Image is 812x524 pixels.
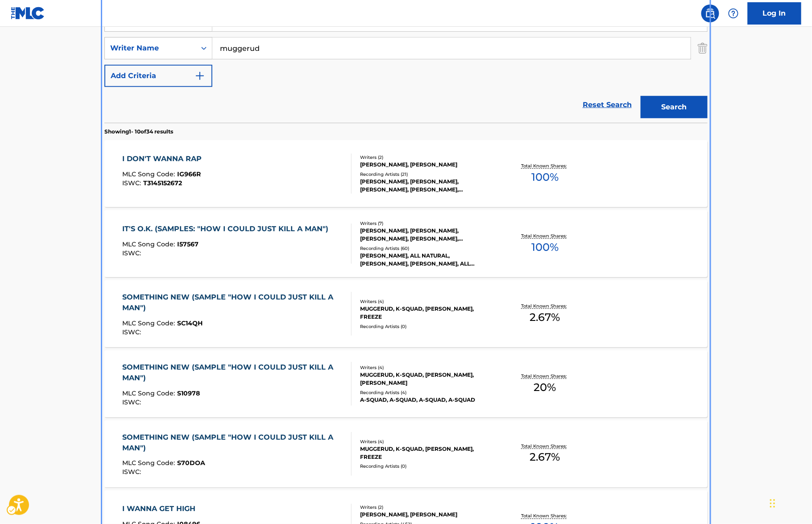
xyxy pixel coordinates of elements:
[521,513,569,520] p: Total Known Shares:
[705,8,716,19] img: search
[195,71,205,81] img: 9d2ae6d4665cec9f34b9.svg
[123,224,333,234] div: IT'S O.K. (SAMPLES: "HOW I COULD JUST KILL A MAN")
[360,389,495,396] div: Recording Artists ( 4 )
[360,511,495,519] div: [PERSON_NAME], [PERSON_NAME]
[123,389,178,397] span: MLC Song Code :
[123,328,144,336] span: ISWC :
[531,169,559,185] span: 100 %
[578,95,636,115] a: Reset Search
[360,161,495,169] div: [PERSON_NAME], [PERSON_NAME]
[360,323,495,330] div: Recording Artists ( 0 )
[360,445,495,461] div: MUGGERUD, K-SQUAD, [PERSON_NAME], FREEZE
[767,481,812,524] iframe: Hubspot Iframe
[531,239,559,255] span: 100 %
[360,178,495,194] div: [PERSON_NAME], [PERSON_NAME], [PERSON_NAME], [PERSON_NAME],[PERSON_NAME], [PERSON_NAME], [PERSON_...
[521,443,569,449] p: Total Known Shares:
[104,140,708,207] a: I DON'T WANNA RAPMLC Song Code:IG966RISWC:T3145152672Writers (2)[PERSON_NAME], [PERSON_NAME]Recor...
[123,179,144,187] span: ISWC :
[178,170,201,178] span: IG966R
[110,43,191,54] div: Writer Name
[123,319,178,327] span: MLC Song Code :
[360,504,495,511] div: Writers ( 2 )
[178,240,199,248] span: I57567
[770,490,775,517] div: Drag
[123,468,144,476] span: ISWC :
[530,309,560,325] span: 2.67 %
[728,8,739,19] img: help
[123,154,207,164] div: I DON'T WANNA RAP
[104,65,212,87] button: Add Criteria
[360,438,495,445] div: Writers ( 4 )
[360,171,495,178] div: Recording Artists ( 21 )
[360,245,495,252] div: Recording Artists ( 60 )
[360,371,495,387] div: MUGGERUD, K-SQUAD, [PERSON_NAME], [PERSON_NAME]
[104,420,708,487] a: SOMETHING NEW (SAMPLE "HOW I COULD JUST KILL A MAN")MLC Song Code:S70DOAISWC:Writers (4)MUGGERUD,...
[360,396,495,404] div: A-SQUAD, A-SQUAD, A-SQUAD, A-SQUAD
[698,37,708,59] img: Delete Criterion
[360,227,495,243] div: [PERSON_NAME], [PERSON_NAME], [PERSON_NAME], [PERSON_NAME], [PERSON_NAME], [PERSON_NAME], [PERSON...
[123,504,201,515] div: I WANNA GET HIGH
[178,459,206,467] span: S70DOA
[521,162,569,169] p: Total Known Shares:
[360,220,495,227] div: Writers ( 7 )
[767,481,812,524] div: Chat Widget
[360,154,495,161] div: Writers ( 2 )
[104,210,708,277] a: IT'S O.K. (SAMPLES: "HOW I COULD JUST KILL A MAN")MLC Song Code:I57567ISWC:Writers (7)[PERSON_NAM...
[123,170,178,178] span: MLC Song Code :
[123,249,144,257] span: ISWC :
[104,9,708,123] form: Search Form
[521,373,569,379] p: Total Known Shares:
[123,398,144,406] span: ISWC :
[144,179,182,187] span: T3145152672
[530,449,560,466] span: 2.67 %
[11,7,45,20] img: MLC Logo
[360,463,495,470] div: Recording Artists ( 0 )
[212,37,691,59] input: Search...
[178,319,203,327] span: SC14QH
[748,2,801,25] a: Log In
[360,298,495,305] div: Writers ( 4 )
[123,432,344,453] div: SOMETHING NEW (SAMPLE "HOW I COULD JUST KILL A MAN")
[521,233,569,239] p: Total Known Shares:
[360,364,495,371] div: Writers ( 4 )
[104,280,708,347] a: SOMETHING NEW (SAMPLE "HOW I COULD JUST KILL A MAN")MLC Song Code:SC14QHISWC:Writers (4)MUGGERUD,...
[178,389,200,397] span: S10978
[521,303,569,309] p: Total Known Shares:
[534,379,556,395] span: 20 %
[123,459,178,467] span: MLC Song Code :
[123,362,344,383] div: SOMETHING NEW (SAMPLE "HOW I COULD JUST KILL A MAN")
[360,252,495,268] div: [PERSON_NAME], ALL NATURAL, [PERSON_NAME], [PERSON_NAME], ALL NATURAL
[123,240,178,248] span: MLC Song Code :
[123,292,344,313] div: SOMETHING NEW (SAMPLE "HOW I COULD JUST KILL A MAN")
[104,128,173,136] p: Showing 1 - 10 of 34 results
[641,96,708,118] button: Search
[104,350,708,417] a: SOMETHING NEW (SAMPLE "HOW I COULD JUST KILL A MAN")MLC Song Code:S10978ISWC:Writers (4)MUGGERUD,...
[360,305,495,321] div: MUGGERUD, K-SQUAD, [PERSON_NAME], FREEZE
